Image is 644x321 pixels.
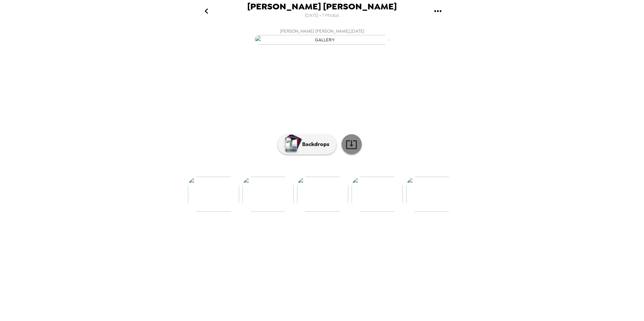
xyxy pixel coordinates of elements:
[255,35,389,45] img: gallery
[305,11,339,20] span: [DATE] • 7 Photos
[297,177,348,212] img: gallery
[243,177,294,212] img: gallery
[188,177,239,212] img: gallery
[352,177,403,212] img: gallery
[187,25,457,47] button: [PERSON_NAME] [PERSON_NAME],[DATE]
[406,177,457,212] img: gallery
[247,2,397,11] span: [PERSON_NAME] [PERSON_NAME]
[299,140,329,148] p: Backdrops
[278,134,336,154] button: Backdrops
[280,27,364,35] span: [PERSON_NAME] [PERSON_NAME] , [DATE]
